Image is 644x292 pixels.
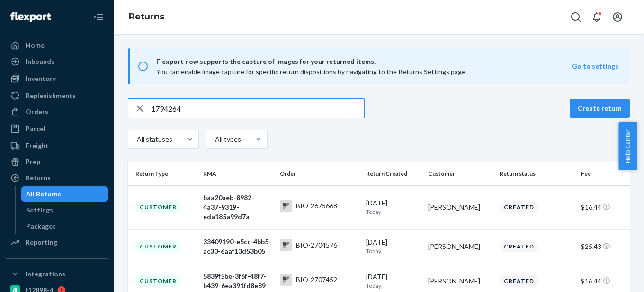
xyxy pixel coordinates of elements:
div: Customer [135,201,181,213]
div: Packages [26,221,56,231]
p: Today [366,282,420,290]
button: Open Search Box [566,8,585,27]
div: All statuses [137,134,171,144]
div: 5839f5be-3f6f-48f7-b439-6ea391fd8e89 [203,272,272,291]
th: Fee [577,162,630,185]
div: Inventory [26,74,56,83]
a: Returns [129,11,164,22]
a: Settings [21,203,108,218]
div: Created [500,240,538,252]
a: Freight [6,138,108,153]
input: Search returns by rma, id, tracking number [151,99,364,118]
a: Returns [6,170,108,186]
th: Return Created [362,162,424,185]
a: Reporting [6,235,108,250]
td: $25.43 [577,229,630,264]
ol: breadcrumbs [121,3,172,31]
div: Replenishments [26,91,76,100]
p: Today [366,208,420,216]
img: Flexport logo [10,12,51,22]
button: Help Center [618,122,637,170]
a: Parcel [6,121,108,136]
a: Inventory [6,71,108,86]
div: baa20aeb-8982-4a37-9319-eda185a99d7a [203,193,272,221]
td: $16.44 [577,185,630,229]
th: Return status [496,162,577,185]
div: Created [500,275,538,287]
th: Order [276,162,362,185]
div: [DATE] [366,198,420,216]
div: Prep [26,157,40,167]
a: Orders [6,104,108,119]
div: [DATE] [366,238,420,255]
a: Packages [21,219,108,234]
span: Flexport now supports the capture of images for your returned items. [156,56,572,67]
div: Settings [26,205,53,215]
button: Open account menu [608,8,627,27]
button: Integrations [6,266,108,282]
div: Inbounds [26,57,54,66]
a: All Returns [21,186,108,202]
div: Orders [26,107,48,116]
div: BIO-2675668 [296,201,337,211]
div: [PERSON_NAME] [428,203,492,212]
div: [PERSON_NAME] [428,276,492,286]
a: Prep [6,154,108,169]
button: Close Navigation [89,8,108,27]
div: Freight [26,141,49,150]
div: Parcel [26,124,45,133]
button: Open notifications [587,8,606,27]
div: Created [500,201,538,213]
div: BIO-2707452 [296,275,337,284]
a: Replenishments [6,88,108,103]
p: Today [366,247,420,255]
th: RMA [199,162,276,185]
div: All Returns [26,189,61,199]
div: Customer [135,275,181,287]
button: Go to settings [572,62,618,71]
div: Returns [26,173,51,183]
div: [DATE] [366,272,420,290]
div: Reporting [26,238,57,247]
span: You can enable image capture for specific return dispositions by navigating to the Returns Settin... [156,68,467,76]
div: 33409190-e5cc-4bb5-ac30-6aaf13d53b05 [203,237,272,256]
div: Integrations [26,269,65,279]
a: Inbounds [6,54,108,69]
div: Home [26,41,45,50]
div: [PERSON_NAME] [428,242,492,251]
button: Create return [570,99,630,118]
a: Home [6,38,108,53]
div: All types [215,134,240,144]
th: Customer [424,162,496,185]
div: BIO-2704576 [296,240,337,250]
div: Customer [135,240,181,252]
th: Return Type [128,162,199,185]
